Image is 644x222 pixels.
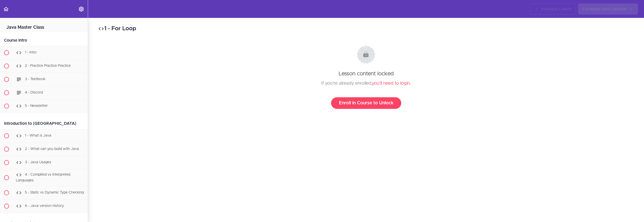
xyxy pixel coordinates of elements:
div: If you're already enrolled, . [103,80,629,87]
span: Previous Lesson [541,6,572,12]
a: Complete and Continue [578,4,638,15]
span: 1 - What is Java [25,134,51,137]
span: 2 - What can you build with Java [25,147,79,151]
span: 6 - Java version history [25,204,64,208]
a: you'll need to login [372,81,410,86]
a: Previous Lesson [530,4,576,15]
svg: Back to course curriculum [3,6,9,12]
span: 5 - Static vs Dynamic Type Checking [25,191,84,194]
span: 4 - Discord [25,91,43,94]
h2: 1 - For Loop [98,24,634,33]
span: 3 - Textbook [25,77,46,81]
span: Complete and Continue [582,6,627,12]
a: Enroll in Course to Unlock [331,97,401,109]
span: 1 - Intro [25,51,37,54]
div: Lesson content locked [103,45,629,109]
span: 3 - Java Usages [25,161,51,164]
span: 2 - Practice Practice Practice [25,64,71,68]
svg: Settings Menu [78,6,84,12]
span: 4 - Compliled vs Interpreted Languages [16,173,70,182]
span: 5 - Newsletter [25,104,48,108]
